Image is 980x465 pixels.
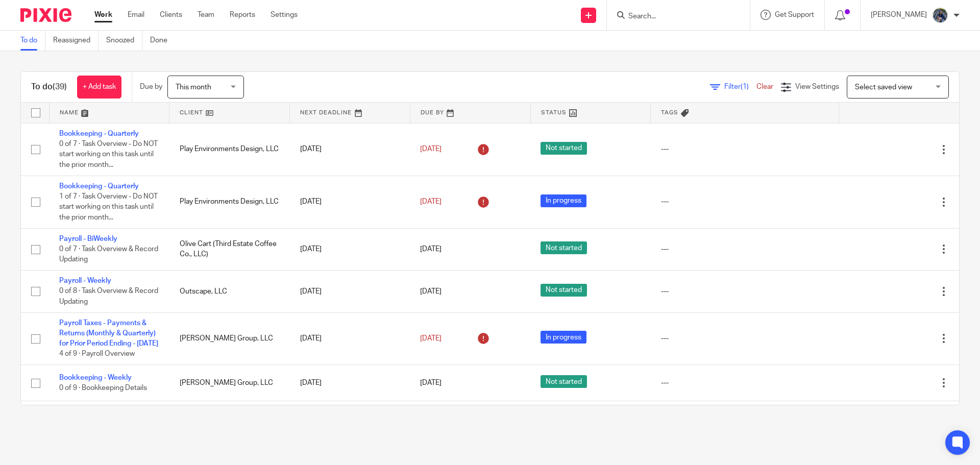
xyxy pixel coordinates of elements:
td: [PERSON_NAME] Group, LLC [169,365,290,401]
span: (1) [741,83,749,90]
td: Olive Cart (Third Estate Coffee Co., LLC) [169,228,290,270]
span: 0 of 7 · Task Overview & Record Updating [59,246,158,263]
img: Pixie [20,8,71,22]
div: --- [661,378,828,388]
h1: To do [31,82,67,92]
input: Search [627,12,719,21]
td: [DATE] [290,365,410,401]
span: This month [176,84,211,91]
span: Not started [541,241,587,254]
span: Not started [541,284,587,297]
span: [DATE] [420,198,442,205]
span: Get Support [775,11,814,18]
a: Email [128,10,144,20]
a: Bookkeeping - Quarterly [59,130,139,137]
a: Done [150,31,175,51]
span: [DATE] [420,379,442,386]
span: Not started [541,142,587,155]
div: --- [661,333,828,344]
td: [DATE] [290,271,410,312]
a: Bookkeeping - Weekly [59,374,132,381]
span: 1 of 7 · Task Overview - Do NOT start working on this task until the prior month... [59,193,158,221]
span: 0 of 9 · Bookkeeping Details [59,384,147,391]
td: [DATE] [290,228,410,270]
span: Select saved view [855,84,912,91]
a: Snoozed [106,31,142,51]
span: 4 of 9 · Payroll Overview [59,351,135,358]
a: + Add task [77,76,121,99]
span: [DATE] [420,145,442,153]
td: Outscape, LLC [169,271,290,312]
a: Settings [271,10,298,20]
td: [DATE] [290,176,410,228]
td: [PERSON_NAME] Group, LLC [169,312,290,365]
a: Team [198,10,214,20]
span: View Settings [795,83,839,90]
td: [PERSON_NAME] Neuroscience [169,401,290,437]
span: Filter [724,83,756,90]
a: Clients [160,10,182,20]
a: Work [94,10,112,20]
a: Bookkeeping - Quarterly [59,183,139,190]
div: --- [661,197,828,207]
a: Clear [756,83,773,90]
td: Play Environments Design, LLC [169,123,290,176]
span: 0 of 8 · Task Overview & Record Updating [59,288,158,306]
img: 20210918_184149%20(2).jpg [932,7,948,23]
span: Tags [661,110,678,115]
span: [DATE] [420,246,442,253]
td: Play Environments Design, LLC [169,176,290,228]
a: Payroll - Weekly [59,277,111,284]
td: [DATE] [290,312,410,365]
span: In progress [541,331,586,344]
span: In progress [541,194,586,207]
span: (39) [53,83,67,91]
div: --- [661,286,828,297]
span: [DATE] [420,288,442,295]
a: Payroll - BiWeekly [59,235,117,242]
a: Reassigned [53,31,99,51]
p: Due by [140,82,162,92]
div: --- [661,144,828,154]
div: --- [661,244,828,254]
td: [DATE] [290,123,410,176]
p: [PERSON_NAME] [871,10,927,20]
span: [DATE] [420,335,442,342]
a: Reports [230,10,255,20]
td: [DATE] [290,401,410,437]
a: To do [20,31,45,51]
span: 0 of 7 · Task Overview - Do NOT start working on this task until the prior month... [59,140,158,168]
a: Payroll Taxes - Payments & Returns (Monthly & Quarterly) for Prior Period Ending - [DATE] [59,320,158,348]
span: Not started [541,375,587,388]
